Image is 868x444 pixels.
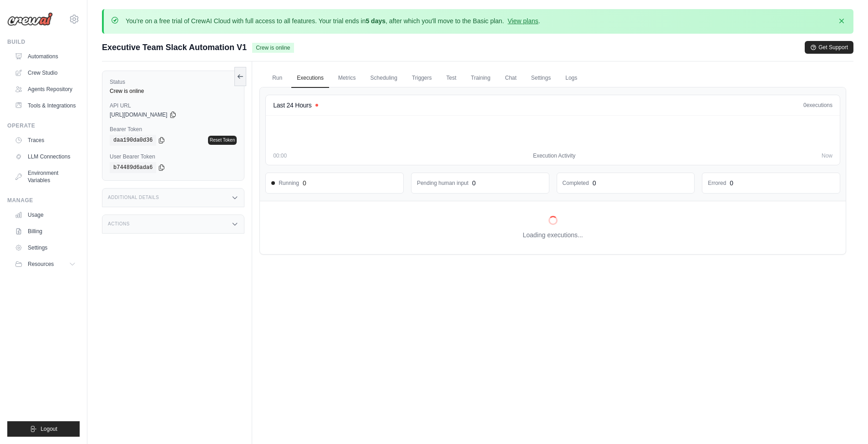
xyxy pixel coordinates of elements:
p: You're on a free trial of CrewAI Cloud with full access to all features. Your trial ends in , aft... [126,16,540,26]
a: LLM Connections [11,149,80,164]
a: Logs [560,69,583,88]
div: 0 [730,179,733,188]
a: Crew Studio [11,66,80,80]
a: Agents Repository [11,82,80,97]
h3: Actions [108,221,130,227]
div: 0 [303,179,306,188]
div: Manage [7,197,80,204]
a: Automations [11,49,80,64]
span: Crew is online [252,43,294,53]
span: Execution Activity [533,152,575,159]
h3: Additional Details [108,195,159,200]
button: Resources [11,257,80,271]
label: Bearer Token [110,126,237,133]
dd: Errored [708,179,726,187]
span: 00:00 [273,152,287,159]
a: Test [441,69,462,88]
span: 0 [803,102,807,108]
a: Traces [11,133,80,148]
a: Billing [11,224,80,239]
a: Environment Variables [11,166,80,188]
code: daa190da0d36 [110,135,156,146]
a: Scheduling [365,69,403,88]
button: Get Support [805,41,853,54]
a: Usage [11,208,80,222]
code: b74489d6ada6 [110,162,156,173]
span: Running [271,179,299,187]
a: Settings [526,69,556,88]
h4: Last 24 Hours [273,101,311,110]
div: Crew is online [110,87,237,95]
label: API URL [110,102,237,109]
label: User Bearer Token [110,153,237,160]
div: 0 [593,179,596,188]
div: 0 [472,179,476,188]
p: Loading executions... [523,230,583,240]
div: executions [803,102,832,109]
dd: Completed [563,179,589,187]
span: Executive Team Slack Automation V1 [102,41,247,54]
span: Now [822,152,832,159]
a: Executions [291,69,329,88]
a: Reset Token [208,136,237,145]
strong: 5 days [365,17,386,25]
label: Status [110,78,237,86]
a: Triggers [406,69,437,88]
button: Logout [7,421,80,437]
img: Logo [7,12,53,26]
a: Training [466,69,496,88]
a: Run [267,69,288,88]
span: Resources [28,260,54,268]
a: Chat [499,69,522,88]
span: [URL][DOMAIN_NAME] [110,111,168,118]
div: Build [7,38,80,46]
span: Logout [41,425,57,433]
a: Metrics [333,69,361,88]
a: Tools & Integrations [11,98,80,113]
div: Operate [7,122,80,129]
a: View plans [508,17,538,25]
a: Settings [11,240,80,255]
dd: Pending human input [417,179,468,187]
